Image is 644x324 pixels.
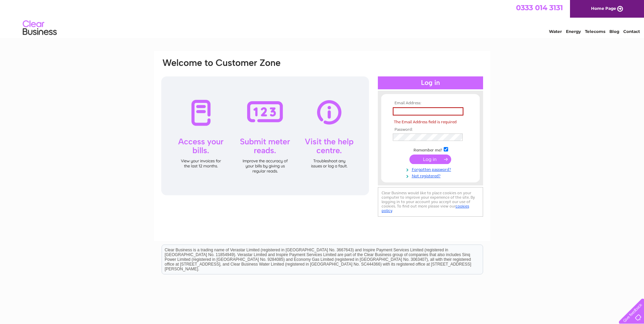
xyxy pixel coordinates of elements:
div: Clear Business is a trading name of Verastar Limited (registered in [GEOGRAPHIC_DATA] No. 3667643... [162,4,483,33]
img: logo.png [22,18,57,38]
a: Not registered? [393,172,470,179]
th: Password: [391,127,470,132]
a: Contact [623,29,640,34]
th: Email Address: [391,101,470,106]
a: cookies policy [382,204,469,213]
input: Submit [409,155,451,164]
a: Forgotten password? [393,166,470,172]
span: The Email Address field is required [394,120,457,124]
a: 0333 014 3131 [516,3,563,12]
div: Clear Business would like to place cookies on your computer to improve your experience of the sit... [378,187,483,217]
a: Blog [609,29,619,34]
td: Remember me? [391,146,470,153]
a: Telecoms [585,29,605,34]
a: Water [549,29,562,34]
a: Energy [566,29,581,34]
